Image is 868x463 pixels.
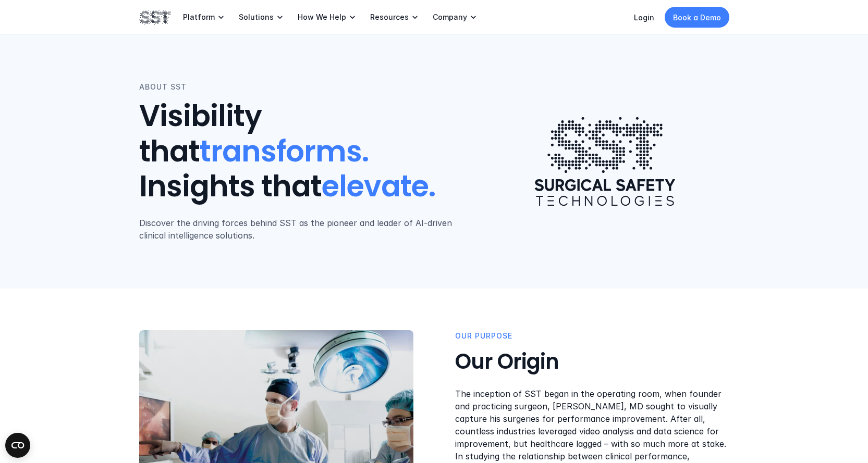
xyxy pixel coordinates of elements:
[433,12,467,22] p: Company
[665,7,729,28] a: Book a Demo
[455,348,729,375] h3: Our Origin
[139,217,461,242] p: Discover the driving forces behind SST as the pioneer and leader of AI-driven clinical intelligen...
[183,12,215,22] p: Platform
[455,330,512,342] p: OUR PUrpose
[634,13,654,22] a: Login
[298,12,346,22] p: How We Help
[200,131,369,172] span: transforms.
[673,12,721,23] p: Book a Demo
[322,166,435,207] span: elevate.
[521,102,689,221] img: Surgical Safety Technologies logo
[370,12,409,22] p: Resources
[139,99,461,204] h1: Visibility that Insights that
[5,433,30,458] button: Open CMP widget
[139,81,187,93] p: ABOUT SST
[239,12,274,22] p: Solutions
[139,8,170,26] img: SST logo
